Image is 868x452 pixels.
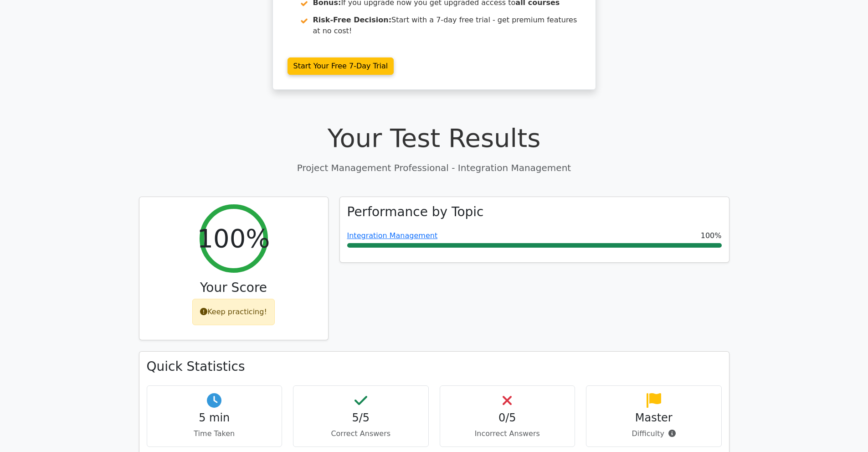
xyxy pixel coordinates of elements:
[147,280,321,296] h3: Your Score
[347,204,484,220] h3: Performance by Topic
[139,123,729,153] h1: Your Test Results
[594,411,714,425] h4: Master
[301,428,421,439] p: Correct Answers
[147,359,722,374] h3: Quick Statistics
[192,299,275,325] div: Keep practicing!
[447,428,568,439] p: Incorrect Answers
[288,57,394,75] a: Start Your Free 7-Day Trial
[154,411,275,425] h4: 5 min
[197,223,270,254] h2: 100%
[447,411,568,425] h4: 0/5
[701,230,722,241] span: 100%
[347,231,438,240] a: Integration Management
[139,161,729,175] p: Project Management Professional - Integration Management
[594,428,714,439] p: Difficulty
[154,428,275,439] p: Time Taken
[301,411,421,425] h4: 5/5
